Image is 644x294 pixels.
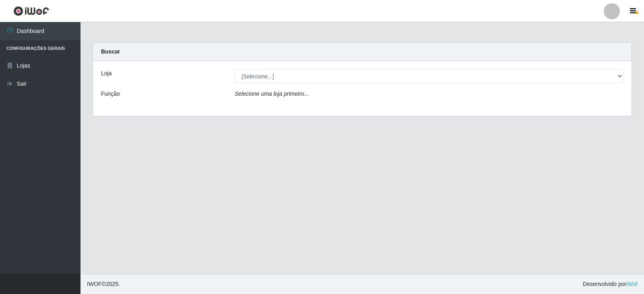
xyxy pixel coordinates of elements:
[87,281,102,287] span: IWOF
[235,90,309,97] i: Selecione uma loja primeiro...
[101,48,120,55] strong: Buscar
[13,6,49,16] img: CoreUI Logo
[87,280,120,288] span: © 2025 .
[101,69,111,78] label: Loja
[583,280,638,288] span: Desenvolvido por
[101,90,120,98] label: Função
[626,281,638,287] a: iWof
